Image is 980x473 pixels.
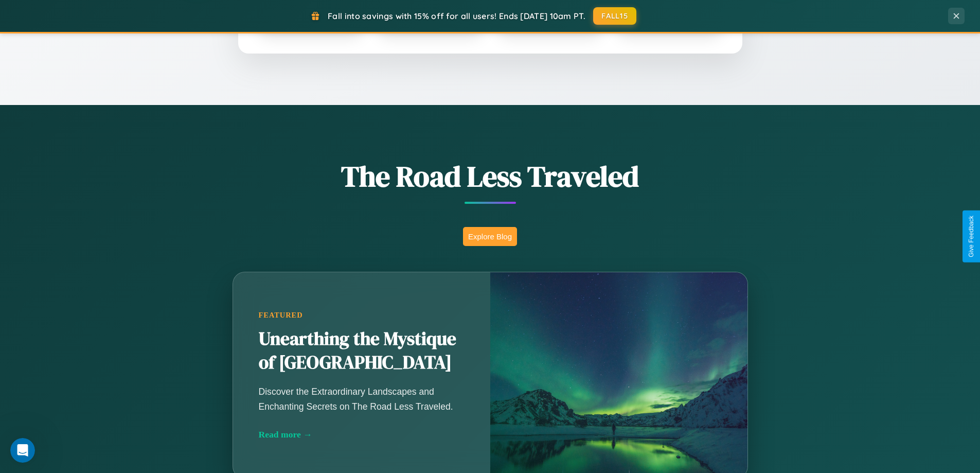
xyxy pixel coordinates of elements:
div: Featured [259,311,465,320]
div: Give Feedback [968,216,975,257]
p: Discover the Extraordinary Landscapes and Enchanting Secrets on The Road Less Traveled. [259,384,465,413]
h2: Unearthing the Mystique of [GEOGRAPHIC_DATA] [259,327,465,375]
button: FALL15 [593,7,636,25]
h1: The Road Less Traveled [182,156,799,196]
iframe: Intercom live chat [10,438,35,463]
span: Fall into savings with 15% off for all users! Ends [DATE] 10am PT. [328,11,585,21]
button: Explore Blog [463,227,517,246]
div: Read more → [259,429,465,440]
